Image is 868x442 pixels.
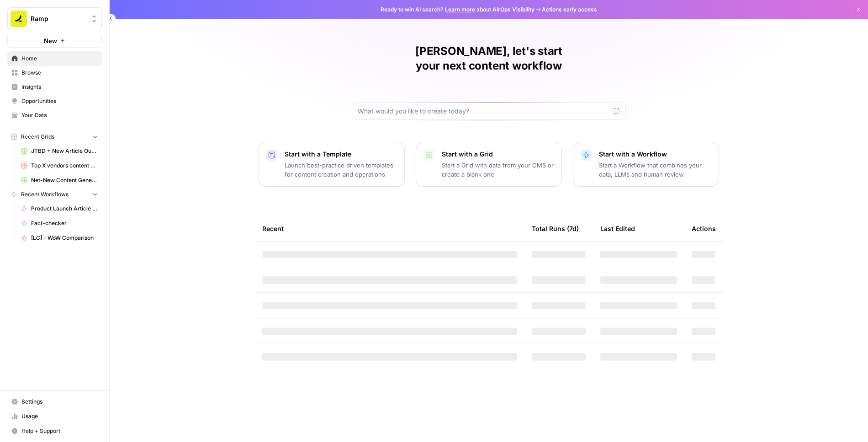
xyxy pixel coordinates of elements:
[17,201,102,216] a: Product Launch Article Automation
[17,216,102,231] a: Fact-checker
[21,190,69,199] span: Recent Workflows
[542,5,597,14] span: Actions early access
[352,44,626,73] h1: [PERSON_NAME], let's start your next content workflow
[7,51,102,66] a: Home
[31,219,98,227] span: Fact-checker
[285,150,397,159] p: Start with a Template
[21,412,98,420] span: Usage
[532,216,579,241] div: Total Runs (7d)
[31,234,98,242] span: [LC] - WoW Comparison
[381,5,535,14] span: Ready to win AI search? about AirOps Visibility
[21,83,98,91] span: Insights
[692,216,716,241] div: Actions
[7,108,102,123] a: Your Data
[7,94,102,108] a: Opportunities
[7,65,102,80] a: Browse
[573,142,719,187] button: Start with a WorkflowStart a Workflow that combines your data, LLMs and human review
[262,216,517,241] div: Recent
[259,142,405,187] button: Start with a TemplateLaunch best-practice driven templates for content creation and operations
[442,150,554,159] p: Start with a Grid
[21,54,98,63] span: Home
[7,188,102,201] button: Recent Workflows
[7,7,102,30] button: Workspace: Ramp
[21,97,98,105] span: Opportunities
[285,161,397,179] p: Launch best-practice driven templates for content creation and operations
[44,36,57,45] span: New
[599,161,711,179] p: Start a Workflow that combines your data, LLMs and human review
[17,144,102,158] a: JTBD + New Article Output
[7,34,102,48] button: New
[416,142,562,187] button: Start with a GridStart a Grid with data from your CMS or create a blank one
[21,427,98,435] span: Help + Support
[17,173,102,188] a: Net-New Content Generator - Grid Template
[358,107,609,116] input: What would you like to create today?
[31,205,98,213] span: Product Launch Article Automation
[31,162,98,170] span: Top X vendors content generator
[7,394,102,409] a: Settings
[7,130,102,144] button: Recent Grids
[21,69,98,77] span: Browse
[31,147,98,155] span: JTBD + New Article Output
[7,80,102,94] a: Insights
[442,161,554,179] p: Start a Grid with data from your CMS or create a blank one
[7,409,102,424] a: Usage
[11,11,27,27] img: Ramp Logo
[31,176,98,184] span: Net-New Content Generator - Grid Template
[17,158,102,173] a: Top X vendors content generator
[445,6,475,13] a: Learn more
[17,231,102,245] a: [LC] - WoW Comparison
[21,133,54,141] span: Recent Grids
[599,150,711,159] p: Start with a Workflow
[21,398,98,406] span: Settings
[31,14,86,23] span: Ramp
[600,216,635,241] div: Last Edited
[7,424,102,438] button: Help + Support
[21,111,98,119] span: Your Data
